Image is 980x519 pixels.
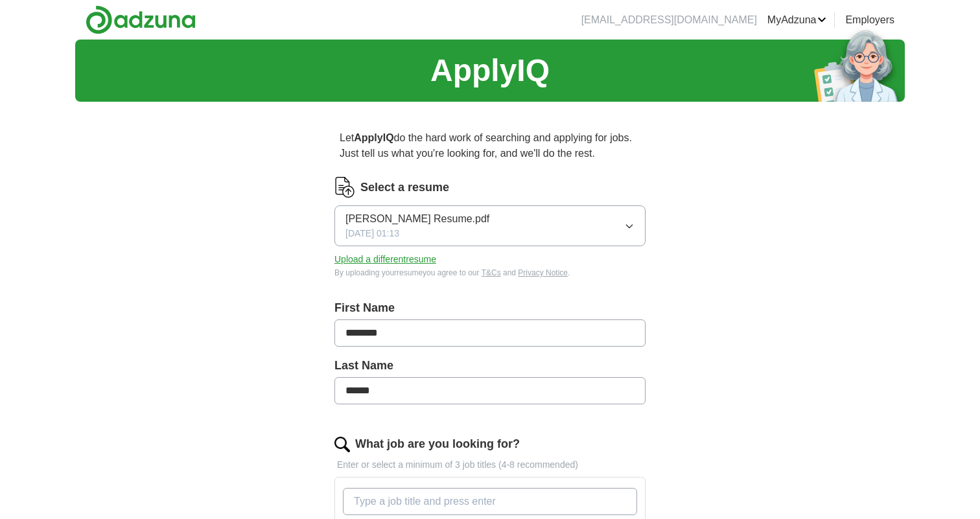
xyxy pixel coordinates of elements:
[334,458,646,472] p: Enter or select a minimum of 3 job titles (4-8 recommended)
[430,47,550,94] h1: ApplyIQ
[360,179,449,196] label: Select a resume
[482,268,501,277] a: T&Cs
[334,267,646,279] div: By uploading your resume you agree to our and .
[355,435,520,453] label: What job are you looking for?
[334,253,436,266] button: Upload a differentresume
[845,12,894,28] a: Employers
[334,205,646,246] button: [PERSON_NAME] Resume.pdf[DATE] 01:13
[334,299,646,317] label: First Name
[581,12,757,28] li: [EMAIL_ADDRESS][DOMAIN_NAME]
[354,132,393,143] strong: ApplyIQ
[334,437,350,452] img: search.png
[334,177,355,198] img: CV Icon
[334,357,646,375] label: Last Name
[518,268,568,277] a: Privacy Notice
[86,5,196,34] img: Adzuna logo
[345,227,399,240] span: [DATE] 01:13
[767,12,827,28] a: MyAdzuna
[343,488,637,515] input: Type a job title and press enter
[334,125,646,167] p: Let do the hard work of searching and applying for jobs. Just tell us what you're looking for, an...
[345,211,489,227] span: [PERSON_NAME] Resume.pdf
